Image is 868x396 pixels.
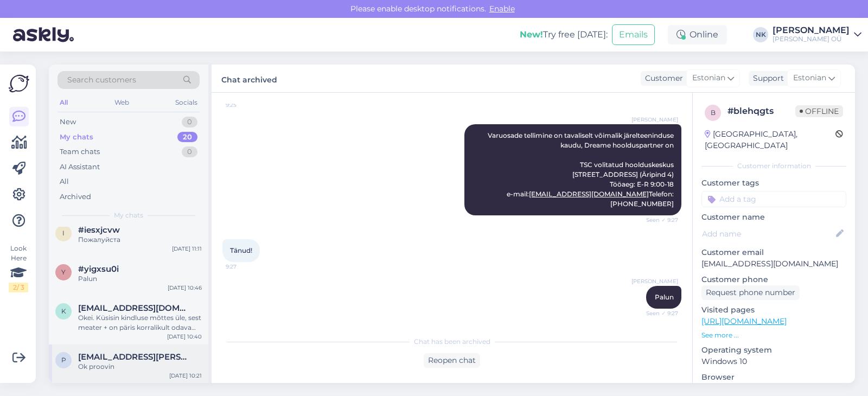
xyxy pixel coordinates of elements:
[60,176,69,187] div: All
[60,191,91,202] div: Archived
[795,105,843,117] span: Offline
[486,4,518,14] span: Enable
[78,313,202,333] div: Okei. Küsisin kindluse mõttes üle, sest meater + on päris korralikult odavam ja meateri enda lehe...
[61,268,66,276] span: y
[529,190,649,198] a: [EMAIL_ADDRESS][DOMAIN_NAME]
[701,285,800,300] div: Request phone number
[773,26,850,35] div: [PERSON_NAME]
[612,24,655,45] button: Emails
[182,117,197,127] div: 0
[701,304,846,316] p: Visited pages
[226,101,266,109] span: 9:25
[60,117,76,127] div: New
[167,333,202,341] div: [DATE] 10:40
[61,356,66,364] span: p
[172,245,202,253] div: [DATE] 11:11
[60,162,100,173] div: AI Assistant
[169,372,202,380] div: [DATE] 10:21
[631,116,678,124] span: [PERSON_NAME]
[62,229,65,237] span: i
[701,191,846,207] input: Add a tag
[701,344,846,356] p: Operating system
[637,216,678,224] span: Seen ✓ 9:27
[701,161,846,171] div: Customer information
[793,72,826,84] span: Estonian
[78,352,191,362] span: pille.pruunsild@gmail.com
[641,73,683,84] div: Customer
[701,274,846,285] p: Customer phone
[78,235,202,245] div: Пожалуйста
[67,74,136,86] span: Search customers
[488,131,675,208] span: Varuosade tellimine on tavaliselt võimalik järelteeninduse kaudu, Dreame hoolduspartner on TSC vo...
[221,71,277,86] label: Chat archived
[668,25,727,44] div: Online
[631,277,678,285] span: [PERSON_NAME]
[78,274,202,284] div: Palun
[753,27,768,42] div: NK
[424,353,480,368] div: Reopen chat
[701,316,787,326] a: [URL][DOMAIN_NAME]
[173,95,200,110] div: Socials
[182,146,197,157] div: 0
[520,28,608,41] div: Try free [DATE]:
[711,108,716,117] span: b
[773,26,861,43] a: [PERSON_NAME][PERSON_NAME] OÜ
[701,177,846,189] p: Customer tags
[78,303,191,313] span: kerli.kund@gmail.com
[414,337,490,347] span: Chat has been archived
[692,72,725,84] span: Estonian
[9,73,29,94] img: Askly Logo
[9,283,28,292] div: 2 / 3
[78,264,119,274] span: #yigxsu0i
[701,330,846,340] p: See more ...
[702,228,834,240] input: Add name
[78,362,202,372] div: Ok proovin
[226,263,266,271] span: 9:27
[701,247,846,258] p: Customer email
[701,212,846,223] p: Customer name
[60,146,100,157] div: Team chats
[177,132,197,143] div: 20
[60,132,93,143] div: My chats
[701,258,846,270] p: [EMAIL_ADDRESS][DOMAIN_NAME]
[61,307,66,315] span: k
[114,210,143,220] span: My chats
[78,225,120,235] span: #iesxjcvw
[168,284,202,292] div: [DATE] 10:46
[705,129,835,151] div: [GEOGRAPHIC_DATA], [GEOGRAPHIC_DATA]
[230,246,252,254] span: Tänud!
[701,372,846,383] p: Browser
[727,105,795,118] div: # blehqgts
[112,95,131,110] div: Web
[58,95,70,110] div: All
[749,73,784,84] div: Support
[9,244,28,292] div: Look Here
[655,293,674,301] span: Palun
[637,309,678,317] span: Seen ✓ 9:27
[773,35,850,43] div: [PERSON_NAME] OÜ
[520,29,543,40] b: New!
[701,356,846,367] p: Windows 10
